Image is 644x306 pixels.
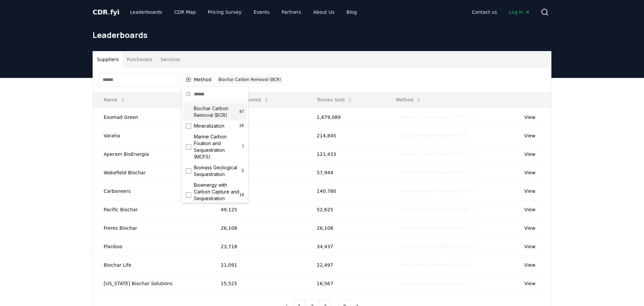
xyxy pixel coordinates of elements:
[93,163,210,182] td: Wakefield Biochar
[210,163,306,182] td: 57,936
[276,6,307,18] a: Partners
[239,192,244,198] span: 16
[396,150,473,158] div: Biochar Carbon Removal (BCR)
[93,126,210,145] td: Varaha
[93,200,210,219] td: Pacific Biochar
[308,6,340,18] a: About Us
[306,256,385,274] td: 22,497
[239,123,244,129] span: 10
[396,132,473,139] div: Biochar Carbon Removal (BCR)
[194,164,241,178] span: Biomass Geological Sequestration
[524,280,535,287] a: View
[524,262,535,268] a: View
[210,108,306,126] td: 196,174
[306,274,385,293] td: 16,567
[396,280,473,287] div: Biochar Carbon Removal (BCR)
[169,6,201,18] a: CDR Map
[210,200,306,219] td: 49,125
[306,219,385,237] td: 26,108
[125,6,168,18] a: Leaderboards
[306,108,385,126] td: 1,679,089
[524,132,535,139] a: View
[93,8,119,16] span: CDR fyi
[203,6,247,18] a: Pricing Survey
[93,219,210,237] td: Freres Biochar
[467,6,535,18] nav: Main
[93,145,210,163] td: Aperam BioEnergia
[524,225,535,231] a: View
[194,105,239,119] span: Biochar Carbon Removal (BCR)
[306,200,385,219] td: 52,625
[306,237,385,256] td: 34,437
[396,224,473,232] div: Biochar Carbon Removal (BCR)
[125,6,362,18] nav: Main
[396,206,473,213] div: Biochar Carbon Removal (BCR)
[93,237,210,256] td: Planboo
[123,51,157,68] button: Purchasers
[396,114,473,121] div: Biochar Carbon Removal (BCR)
[194,182,239,209] span: Bioenergy with Carbon Capture and Sequestration (BECCS)
[396,243,473,250] div: Biochar Carbon Removal (BCR)
[306,126,385,145] td: 214,845
[524,206,535,213] a: View
[210,219,306,237] td: 26,108
[242,144,244,149] span: 7
[98,93,131,106] button: Name
[467,6,502,18] a: Contact us
[524,169,535,176] a: View
[524,243,535,250] a: View
[306,182,385,200] td: 140,780
[241,168,244,174] span: 3
[396,169,473,176] div: Biochar Carbon Removal (BCR)
[306,163,385,182] td: 57,944
[311,93,358,106] button: Tonnes Sold
[93,256,210,274] td: Biochar Life
[239,109,244,115] span: 87
[93,108,210,126] td: Exomad Green
[194,133,242,160] span: Marine Carbon Fixation and Sequestration (MCFS)
[93,274,210,293] td: [US_STATE] Biochar Solutions
[93,182,210,200] td: Carboneers
[390,93,427,106] button: Method
[396,187,473,195] div: Biochar Carbon Removal (BCR)
[181,74,287,85] button: MethodBiochar Carbon Removal (BCR)
[217,76,283,83] div: Biochar Carbon Removal (BCR)
[108,8,110,16] span: .
[524,151,535,158] a: View
[210,274,306,293] td: 15,525
[396,261,473,269] div: Biochar Carbon Removal (BCR)
[93,7,119,17] a: CDR.fyi
[341,6,362,18] a: Blog
[194,123,224,129] span: Mineralization
[306,145,385,163] td: 121,433
[93,51,123,68] button: Suppliers
[210,145,306,163] td: 89,548
[509,9,530,15] span: Log in
[524,188,535,194] a: View
[157,51,184,68] button: Services
[524,114,535,121] a: View
[210,237,306,256] td: 23,718
[210,256,306,274] td: 21,091
[210,182,306,200] td: 54,730
[93,30,551,40] h1: Leaderboards
[504,6,535,18] a: Log in
[210,126,306,145] td: 99,512
[248,6,275,18] a: Events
